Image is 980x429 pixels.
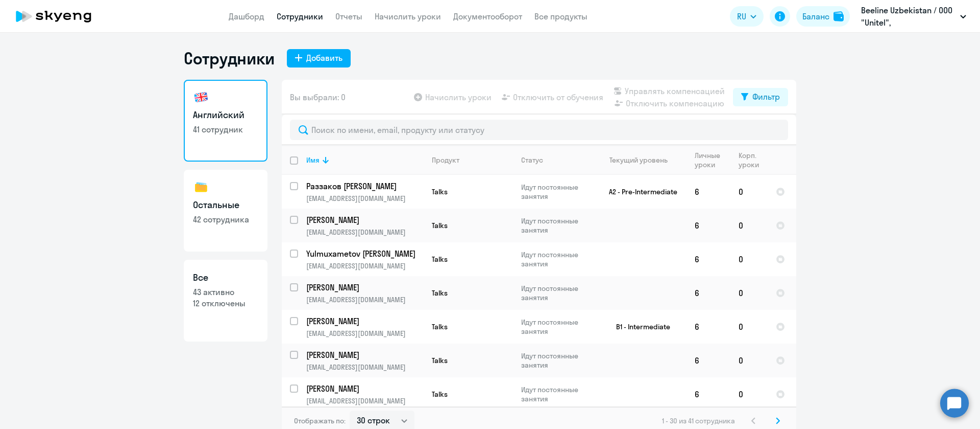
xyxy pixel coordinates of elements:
td: 6 [687,276,730,310]
img: balance [834,11,844,21]
p: [PERSON_NAME] [306,214,422,225]
p: Раззаков [PERSON_NAME] [306,180,422,192]
img: others [193,179,209,195]
div: Текущий уровень [600,155,686,165]
div: Продукт [432,155,459,165]
div: Статус [521,155,591,165]
span: Отображать по: [294,416,346,425]
div: Имя [306,155,320,165]
div: Личные уроки [695,151,723,169]
button: Балансbalance [796,6,850,27]
img: english [193,89,209,105]
a: [PERSON_NAME] [306,282,423,293]
a: Все продукты [534,11,587,21]
div: Имя [306,155,423,165]
div: Текущий уровень [609,155,668,165]
p: 43 активно [193,286,258,298]
p: Yulmuxametov [PERSON_NAME] [306,248,422,259]
a: [PERSON_NAME] [306,349,423,360]
span: Talks [432,288,448,298]
div: Баланс [802,10,829,22]
a: Английский41 сотрудник [184,80,267,162]
button: Beeline Uzbekistan / ООО "Unitel", [GEOGRAPHIC_DATA] [856,4,971,29]
p: Идут постоянные занятия [521,216,591,235]
h3: Остальные [193,198,258,212]
div: Добавить [306,52,342,64]
a: [PERSON_NAME] [306,214,423,225]
p: 42 сотрудника [193,214,258,225]
span: Talks [432,221,448,230]
span: Talks [432,255,448,264]
button: RU [730,6,764,27]
div: Личные уроки [695,151,730,169]
p: Идут постоянные занятия [521,183,591,201]
a: Остальные42 сотрудника [184,170,267,252]
a: Сотрудники [277,11,323,21]
td: 6 [687,242,730,276]
span: Talks [432,390,448,399]
td: 6 [687,175,730,209]
p: [EMAIL_ADDRESS][DOMAIN_NAME] [306,363,423,372]
p: 41 сотрудник [193,124,258,135]
div: Корп. уроки [739,151,761,169]
div: Продукт [432,155,512,165]
p: [PERSON_NAME] [306,315,422,327]
a: Документооборот [453,11,522,21]
p: [EMAIL_ADDRESS][DOMAIN_NAME] [306,194,423,203]
td: 0 [730,209,768,242]
p: [PERSON_NAME] [306,282,422,293]
p: [EMAIL_ADDRESS][DOMAIN_NAME] [306,295,423,304]
td: 0 [730,310,768,344]
div: Фильтр [752,91,780,103]
td: 6 [687,209,730,242]
p: Идут постоянные занятия [521,318,591,336]
span: RU [737,10,746,22]
p: Идут постоянные занятия [521,385,591,403]
p: Beeline Uzbekistan / ООО "Unitel", [GEOGRAPHIC_DATA] [861,4,956,29]
p: [EMAIL_ADDRESS][DOMAIN_NAME] [306,228,423,237]
span: Talks [432,322,448,331]
p: [PERSON_NAME] [306,349,422,360]
td: B1 - Intermediate [592,310,687,344]
p: [EMAIL_ADDRESS][DOMAIN_NAME] [306,396,423,405]
a: Отчеты [335,11,362,21]
p: Идут постоянные занятия [521,351,591,370]
td: 6 [687,377,730,411]
input: Поиск по имени, email, продукту или статусу [290,120,788,140]
span: Talks [432,356,448,365]
td: 0 [730,377,768,411]
a: Все43 активно12 отключены [184,260,267,342]
h3: Английский [193,108,258,122]
td: 6 [687,344,730,377]
td: A2 - Pre-Intermediate [592,175,687,209]
p: Идут постоянные занятия [521,250,591,268]
p: 12 отключены [193,298,258,309]
p: [EMAIL_ADDRESS][DOMAIN_NAME] [306,329,423,338]
a: [PERSON_NAME] [306,315,423,327]
span: 1 - 30 из 41 сотрудника [662,416,735,425]
span: Talks [432,187,448,196]
span: Вы выбрали: 0 [290,91,346,103]
button: Фильтр [733,88,788,106]
h3: Все [193,271,258,284]
a: Yulmuxametov [PERSON_NAME] [306,248,423,259]
p: [EMAIL_ADDRESS][DOMAIN_NAME] [306,261,423,270]
h1: Сотрудники [184,48,275,69]
td: 0 [730,175,768,209]
td: 0 [730,276,768,310]
p: Идут постоянные занятия [521,284,591,302]
p: [PERSON_NAME] [306,383,422,394]
div: Статус [521,155,543,165]
a: Дашборд [229,11,264,21]
a: Начислить уроки [375,11,441,21]
a: Раззаков [PERSON_NAME] [306,180,423,192]
div: Корп. уроки [739,151,767,169]
td: 6 [687,310,730,344]
button: Добавить [287,49,351,67]
a: [PERSON_NAME] [306,383,423,394]
td: 0 [730,242,768,276]
td: 0 [730,344,768,377]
